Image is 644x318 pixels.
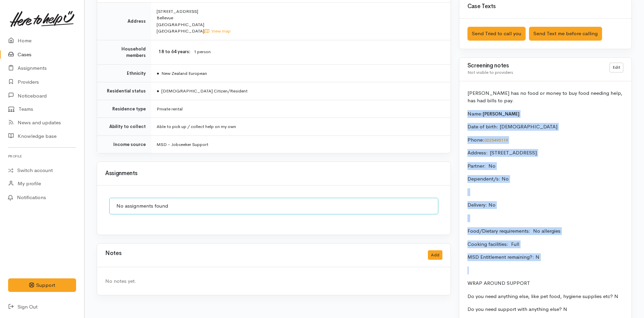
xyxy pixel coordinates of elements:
p: Cooking facilities: Full [467,240,623,248]
button: Support [8,278,76,292]
a: Edit [609,63,623,72]
button: Send Tried to call you [467,27,526,41]
span: ● [157,88,159,94]
span: Private rental [157,106,183,112]
span: ● [157,70,159,76]
p: Do you need support with anything else? N [467,305,623,313]
h6: Profile [8,152,76,161]
span: [PERSON_NAME] [483,111,520,117]
p: Phone: [467,136,623,144]
span: [STREET_ADDRESS] Bellevue [GEOGRAPHIC_DATA] [GEOGRAPHIC_DATA] [157,8,231,34]
button: Add [428,250,442,260]
p: [PERSON_NAME] has no food or money to buy food needing help, has had bills to pay. [467,89,623,105]
dt: 18 to 64 years [157,48,190,55]
span: MSD - Jobseeker Support [157,142,208,147]
p: Delivery: No [467,201,623,209]
p: Date of birth: [DEMOGRAPHIC_DATA] [467,123,623,131]
p: Food/Dietary requirements: No allergies [467,227,623,235]
h3: Screening notes [467,63,601,69]
div: No assignments found [109,198,438,214]
p: Do you need anything else, like pet food, hygiene supplies etc? N [467,293,623,300]
td: Household members [97,40,151,64]
td: Residence type [97,100,151,118]
span: New Zealand European [157,70,207,76]
td: Residential status [97,82,151,100]
td: Income source [97,135,151,153]
h3: Case Texts [467,3,623,10]
div: Not visible to providers [467,69,601,76]
span: Able to pick up / collect help on my own [157,124,236,129]
p: Partner: No [467,162,623,170]
dd: 1 person [194,48,442,56]
div: No notes yet. [105,277,442,285]
a: View map [204,28,231,34]
p: WRAP AROUND SUPPORT [467,279,623,287]
h3: Notes [105,250,121,260]
p: MSD Entitlement remaining?: N [467,253,623,261]
p: Address: [STREET_ADDRESS] [467,149,623,157]
span: [DEMOGRAPHIC_DATA] Citizen/Resident [157,88,248,94]
td: Ability to collect [97,118,151,136]
p: Dependent/s: No [467,175,623,183]
td: Ethnicity [97,64,151,82]
button: Send Text me before calling [529,27,602,41]
p: Name: [467,110,623,118]
h3: Assignments [105,170,442,177]
td: Address [97,2,151,40]
a: 0225495119 [484,137,508,143]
